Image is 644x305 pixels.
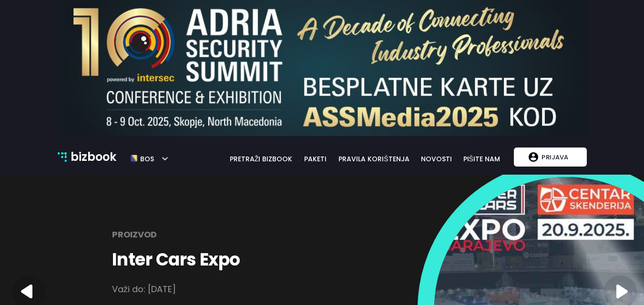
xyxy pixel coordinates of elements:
[112,225,157,244] h2: Proizvod
[529,152,538,162] img: account logo
[416,154,458,164] a: novosti
[298,154,332,164] a: paketi
[332,154,415,164] a: pravila korištenja
[112,280,176,299] p: Važi do: [DATE]
[58,148,117,166] a: bizbook
[514,148,586,167] button: Prijava
[131,151,138,167] img: bos
[538,148,572,166] p: Prijava
[71,148,116,166] p: bizbook
[138,151,154,163] h5: bos
[224,154,299,164] a: pretraži bizbook
[112,248,240,271] h1: Inter Cars Expo
[58,152,67,162] img: bizbook
[458,154,506,164] a: pišite nam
